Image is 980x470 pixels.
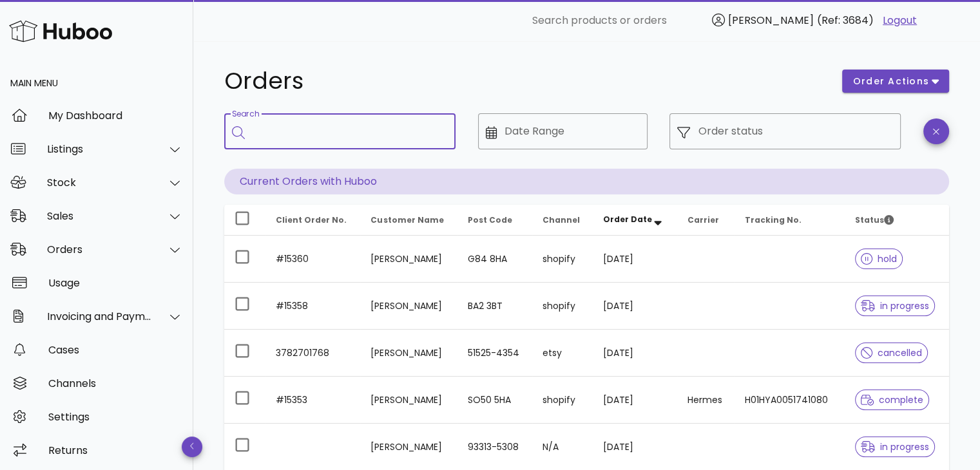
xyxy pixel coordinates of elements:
[360,205,457,236] th: Customer Name
[457,283,532,330] td: BA2 3BT
[360,283,457,330] td: [PERSON_NAME]
[532,205,592,236] th: Channel
[861,442,929,451] span: in progress
[593,330,677,377] td: [DATE]
[593,377,677,424] td: [DATE]
[861,395,923,404] span: complete
[48,444,183,456] div: Returns
[48,411,183,423] div: Settings
[532,377,592,424] td: shopify
[232,109,259,119] label: Search
[48,377,183,390] div: Channels
[593,236,677,283] td: [DATE]
[532,283,592,330] td: shopify
[735,205,845,236] th: Tracking No.
[677,377,735,424] td: Hermes
[360,330,457,377] td: [PERSON_NAME]
[48,344,183,356] div: Cases
[883,13,917,28] a: Logout
[532,236,592,283] td: shopify
[224,169,949,194] p: Current Orders with Huboo
[265,330,360,377] td: 3782701768
[47,143,152,155] div: Listings
[861,301,929,310] span: in progress
[457,330,532,377] td: 51525-4354
[265,377,360,424] td: #15353
[845,205,949,236] th: Status
[817,13,874,28] span: (Ref: 3684)
[677,205,735,236] th: Carrier
[9,17,112,45] img: Huboo Logo
[457,236,532,283] td: G84 8HA
[47,243,152,256] div: Orders
[735,377,845,424] td: H01HYA0051741080
[728,13,814,28] span: [PERSON_NAME]
[224,70,827,93] h1: Orders
[265,283,360,330] td: #15358
[48,277,183,289] div: Usage
[47,210,152,222] div: Sales
[745,214,802,225] span: Tracking No.
[360,236,457,283] td: [PERSON_NAME]
[842,70,949,93] button: order actions
[47,310,152,323] div: Invoicing and Payments
[47,176,152,189] div: Stock
[687,214,719,225] span: Carrier
[360,377,457,424] td: [PERSON_NAME]
[543,214,580,225] span: Channel
[852,75,930,88] span: order actions
[370,214,443,225] span: Customer Name
[468,214,512,225] span: Post Code
[265,236,360,283] td: #15360
[593,205,677,236] th: Order Date: Sorted descending. Activate to remove sorting.
[265,205,360,236] th: Client Order No.
[861,254,897,263] span: hold
[532,330,592,377] td: etsy
[593,283,677,330] td: [DATE]
[48,109,183,122] div: My Dashboard
[603,214,652,225] span: Order Date
[457,205,532,236] th: Post Code
[457,377,532,424] td: SO50 5HA
[855,214,894,225] span: Status
[861,348,922,357] span: cancelled
[276,214,347,225] span: Client Order No.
